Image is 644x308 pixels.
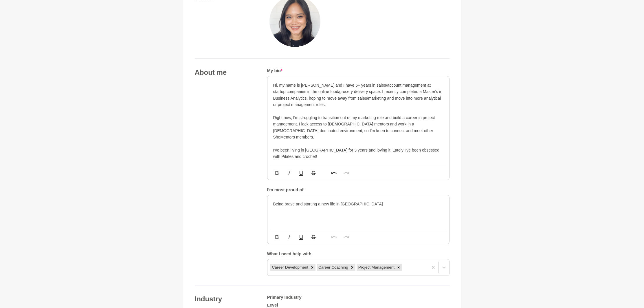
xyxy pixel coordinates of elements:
[317,264,349,271] div: Career Coaching
[341,167,352,179] button: Redo (⌘⇧Z)
[273,82,443,108] p: Hi, my name is [PERSON_NAME] and I have 6+ years in sales/account management at startup companies...
[271,231,282,243] button: Bold (⌘B)
[357,264,395,271] div: Project Management
[296,231,307,243] button: Underline (⌘U)
[329,167,340,179] button: Undo (⌘Z)
[267,302,449,308] h5: Level
[308,167,319,179] button: Strikethrough (⌘S)
[341,231,352,243] button: Redo (⌘⇧Z)
[271,167,282,179] button: Bold (⌘B)
[296,167,307,179] button: Underline (⌘U)
[267,68,449,74] h5: My bio
[270,264,309,271] div: Career Development
[273,201,443,207] p: Being brave and starting a new life in [GEOGRAPHIC_DATA]
[195,295,256,303] h4: Industry
[284,167,295,179] button: Italic (⌘I)
[267,187,449,193] h5: I'm most proud of
[195,68,256,77] h4: About me
[273,114,443,141] p: Right now, I'm struggling to transition out of my marketing role and build a career in project ma...
[267,295,449,300] h5: Primary Industry
[267,251,449,257] h5: What I need help with
[308,231,319,243] button: Strikethrough (⌘S)
[273,147,443,160] p: I've been living in [GEOGRAPHIC_DATA] for 3 years and loving it. Lately I've been obsessed with P...
[329,231,340,243] button: Undo (⌘Z)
